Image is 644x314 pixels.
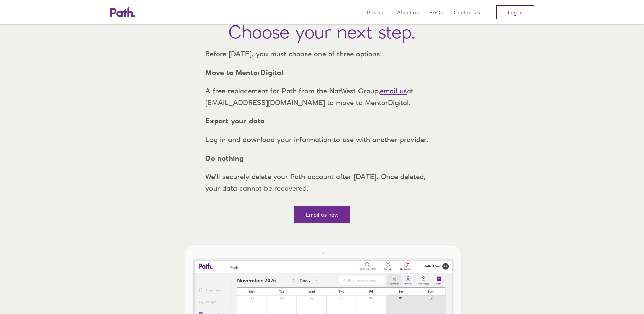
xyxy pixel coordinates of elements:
[200,134,444,145] p: Log in and download your information to use with another provider.
[205,68,283,77] strong: Move to MentorDigital
[205,154,244,162] strong: Do nothing
[205,117,265,125] strong: Export your data
[200,48,444,60] p: Before [DATE], you must choose one of three options:
[496,5,534,19] a: Log in
[200,171,444,194] p: We’ll securely delete your Path account after [DATE]. Once deleted, your data cannot be recovered.
[294,206,350,223] a: Email us now
[200,85,444,108] p: A free replacement for Path from the NatWest Group, at [EMAIL_ADDRESS][DOMAIN_NAME] to move to Me...
[380,87,407,95] a: email us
